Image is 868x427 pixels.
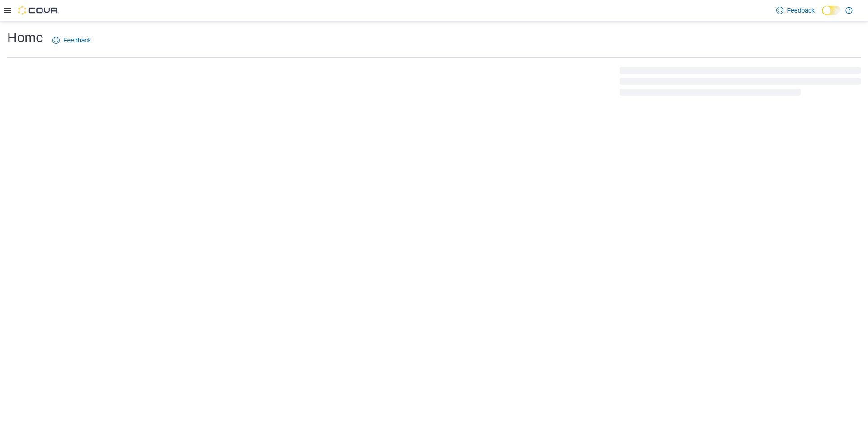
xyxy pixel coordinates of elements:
[822,15,822,16] span: Dark Mode
[18,6,59,15] img: Cova
[822,6,841,15] input: Dark Mode
[620,69,861,98] span: Loading
[63,36,91,45] span: Feedback
[49,31,94,49] a: Feedback
[787,6,815,15] span: Feedback
[773,1,818,19] a: Feedback
[7,28,43,47] h1: Home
